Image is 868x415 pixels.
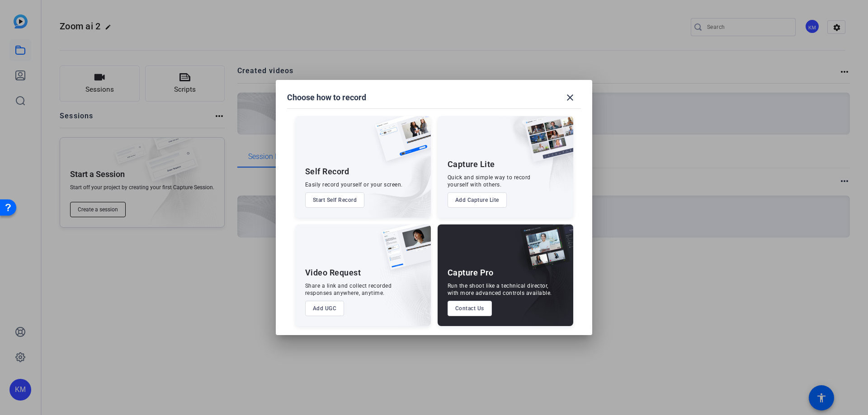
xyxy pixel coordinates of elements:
img: ugc-content.png [375,224,431,279]
img: embarkstudio-ugc-content.png [378,252,431,326]
img: capture-lite.png [517,116,573,171]
img: embarkstudio-capture-pro.png [506,236,573,326]
img: capture-pro.png [514,224,573,280]
div: Quick and simple way to record yourself with others. [448,174,531,188]
h1: Choose how to record [287,92,366,103]
button: Add UGC [305,301,344,316]
div: Easily record yourself or your screen. [305,181,403,188]
img: embarkstudio-self-record.png [352,135,431,218]
button: Start Self Record [305,192,365,208]
div: Capture Lite [448,159,495,170]
div: Video Request [305,267,361,278]
img: embarkstudio-capture-lite.png [492,116,573,206]
div: Self Record [305,166,349,177]
img: self-record.png [368,116,431,170]
div: Share a link and collect recorded responses anywhere, anytime. [305,282,392,297]
button: Contact Us [448,301,492,316]
mat-icon: close [565,92,576,103]
button: Add Capture Lite [448,192,507,208]
div: Capture Pro [448,267,494,278]
div: Run the shoot like a technical director, with more advanced controls available. [448,282,552,297]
